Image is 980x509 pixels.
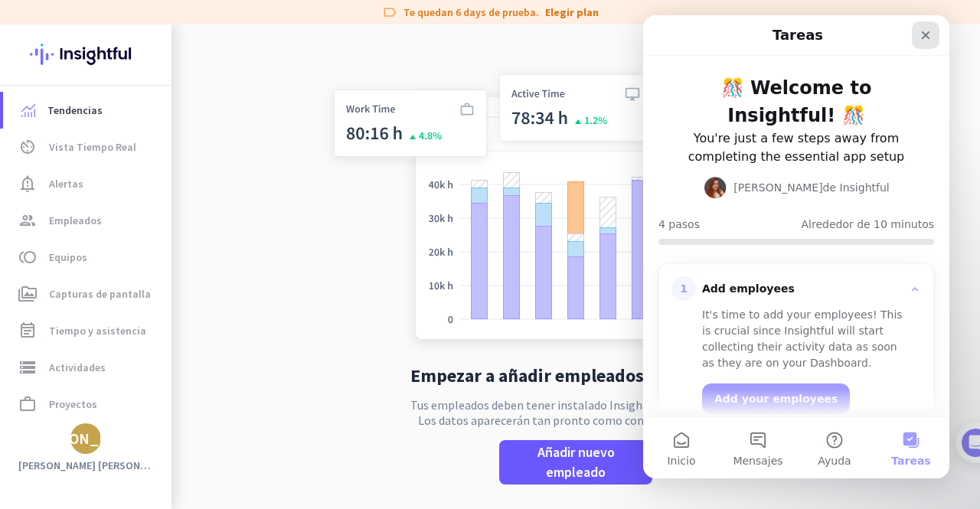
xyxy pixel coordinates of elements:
[410,367,741,385] h2: Empezar a añadir empleados a Insightful
[21,103,35,117] img: menu-item
[3,349,171,386] a: storageActividades
[28,431,144,446] div: [PERSON_NAME]
[545,5,599,20] a: Elegir plan
[511,442,640,482] span: Añadir nuevo empleado
[18,358,37,377] i: storage
[3,312,171,349] a: event_noteTiempo y asistencia
[3,165,171,202] a: notification_importantAlertas
[18,248,37,266] i: toll
[18,285,37,303] i: perm_media
[47,101,103,119] span: Tendencias
[410,397,742,428] p: Tus empleados deben tener instalado Insightful en sus equipos. Los datos aparecerán tan pronto co...
[3,92,171,129] a: menu-itemTendencias
[18,211,37,230] i: group
[18,321,37,340] i: event_note
[49,285,151,303] span: Capturas de pantalla
[3,129,171,165] a: av_timerVista Tiempo Real
[3,239,171,276] a: tollEquipos
[382,5,397,20] i: label
[499,440,652,485] button: Añadir nuevo empleado
[49,138,136,156] span: Vista Tiempo Real
[18,175,37,193] i: notification_important
[322,50,829,354] img: no-search-results
[3,276,171,312] a: perm_mediaCapturas de pantalla
[49,321,146,340] span: Tiempo y asistencia
[49,211,102,230] span: Empleados
[18,395,37,413] i: work_outline
[643,15,949,478] iframe: Intercom live chat
[49,395,97,413] span: Proyectos
[18,138,37,156] i: av_timer
[3,423,171,459] a: data_usageInformesexpand_more
[49,358,106,377] span: Actividades
[30,24,142,84] img: Insightful logo
[3,386,171,423] a: work_outlineProyectos
[3,202,171,239] a: groupEmpleados
[49,248,87,266] span: Equipos
[49,175,83,193] span: Alertas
